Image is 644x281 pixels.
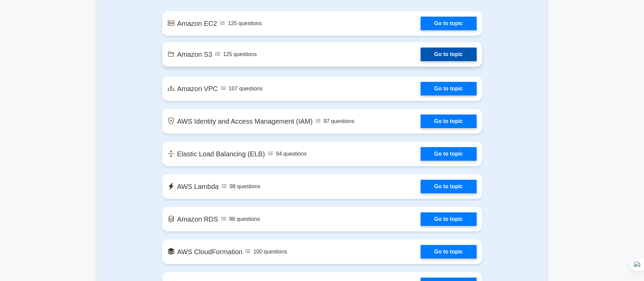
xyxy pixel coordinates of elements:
a: Go to topic [421,245,476,259]
a: Go to topic [421,82,476,95]
a: Go to topic [421,212,476,226]
a: Go to topic [421,115,476,128]
a: Go to topic [421,147,476,161]
a: Go to topic [421,17,476,30]
a: Go to topic [421,48,476,61]
a: Go to topic [421,180,476,193]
